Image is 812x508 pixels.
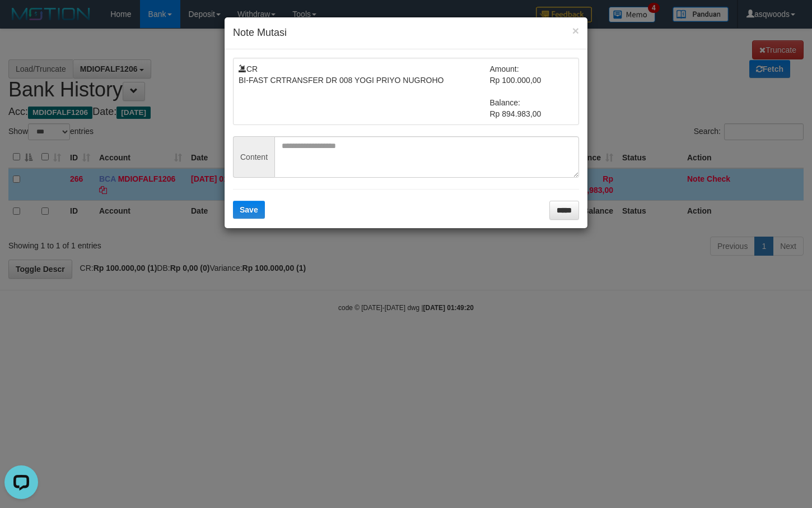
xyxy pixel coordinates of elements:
span: Save [240,205,258,214]
button: Save [233,201,265,219]
span: Content [233,136,274,178]
h4: Note Mutasi [233,26,579,40]
button: × [572,25,579,36]
td: CR BI-FAST CRTRANSFER DR 008 YOGI PRIYO NUGROHO [239,63,490,119]
td: Amount: Rp 100.000,00 Balance: Rp 894.983,00 [490,63,574,119]
button: Open LiveChat chat widget [4,4,38,38]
